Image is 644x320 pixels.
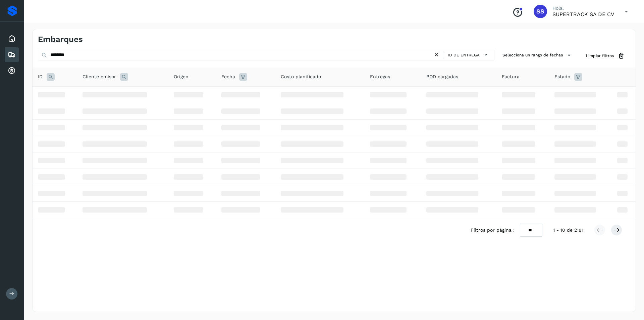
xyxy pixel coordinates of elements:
span: POD cargadas [426,73,458,80]
button: Selecciona un rango de fechas [500,50,575,61]
div: Cuentas por cobrar [5,63,19,78]
span: Filtros por página : [471,227,515,234]
p: Hola, [552,5,614,11]
span: ID [38,73,43,80]
span: Cliente emisor [83,73,116,80]
div: Inicio [5,31,19,46]
span: Origen [174,73,189,80]
span: Limpiar filtros [586,53,614,59]
div: Embarques [5,47,19,62]
span: 1 - 10 de 2181 [553,227,583,234]
span: Fecha [221,73,235,80]
span: ID de entrega [448,52,480,58]
span: Entregas [370,73,390,80]
button: Limpiar filtros [581,50,630,62]
span: Estado [554,73,570,80]
span: Factura [502,73,520,80]
span: Costo planificado [281,73,321,80]
button: ID de entrega [446,50,491,60]
h4: Embarques [38,35,83,44]
p: SUPERTRACK SA DE CV [552,11,614,17]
